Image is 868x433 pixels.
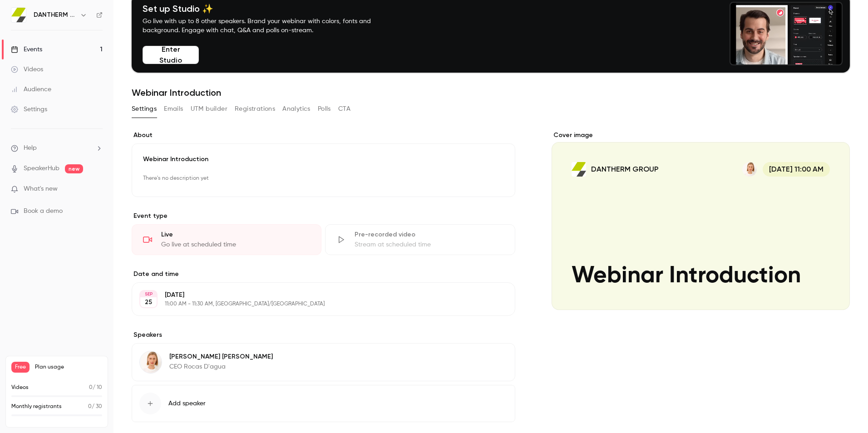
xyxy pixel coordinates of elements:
[11,45,42,54] div: Events
[355,240,503,249] div: Stream at scheduled time
[132,212,515,221] p: Event type
[143,46,199,64] button: Enter Studio
[132,270,515,279] label: Date and time
[132,224,321,255] div: LiveGo live at scheduled time
[191,102,227,116] button: UTM builder
[355,230,503,239] div: Pre-recorded video
[132,87,850,98] h1: Webinar Introduction
[143,171,504,186] p: There's no description yet
[11,8,26,22] img: DANTHERM GROUP
[168,399,206,408] span: Add speaker
[169,352,273,361] p: [PERSON_NAME] [PERSON_NAME]
[65,164,83,173] span: new
[11,143,103,153] li: help-dropdown-opener
[34,10,76,20] h6: DANTHERM GROUP
[165,290,467,300] p: [DATE]
[143,17,392,35] p: Go live with up to 8 other speakers. Brand your webinar with colors, fonts and background. Engage...
[89,385,93,390] span: 0
[164,102,183,116] button: Emails
[169,362,273,371] p: CEO Rocas D'agua
[132,131,515,140] label: About
[165,300,467,308] p: 11:00 AM - 11:30 AM, [GEOGRAPHIC_DATA]/[GEOGRAPHIC_DATA]
[143,3,392,14] h4: Set up Studio ✨
[132,385,515,422] button: Add speaker
[338,102,350,116] button: CTA
[140,351,162,373] img: Mariana Lopes
[35,364,102,371] span: Plan usage
[89,384,102,392] p: / 10
[88,404,92,409] span: 0
[145,298,152,307] p: 25
[140,291,157,297] div: SEP
[325,224,515,255] div: Pre-recorded videoStream at scheduled time
[24,207,63,216] span: Book a demo
[132,343,515,381] div: Mariana Lopes[PERSON_NAME] [PERSON_NAME]CEO Rocas D'agua
[11,384,29,392] p: Videos
[161,240,310,249] div: Go live at scheduled time
[143,155,504,164] p: Webinar Introduction
[11,403,62,411] p: Monthly registrants
[24,164,59,173] a: SpeakerHub
[161,230,310,239] div: Live
[11,362,30,373] span: Free
[11,85,51,94] div: Audience
[24,184,58,194] span: What's new
[11,65,43,74] div: Videos
[132,102,157,116] button: Settings
[11,105,47,114] div: Settings
[24,143,37,153] span: Help
[88,403,102,411] p: / 30
[318,102,331,116] button: Polls
[132,330,515,340] label: Speakers
[282,102,311,116] button: Analytics
[235,102,275,116] button: Registrations
[552,131,850,140] label: Cover image
[552,131,850,310] section: Cover image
